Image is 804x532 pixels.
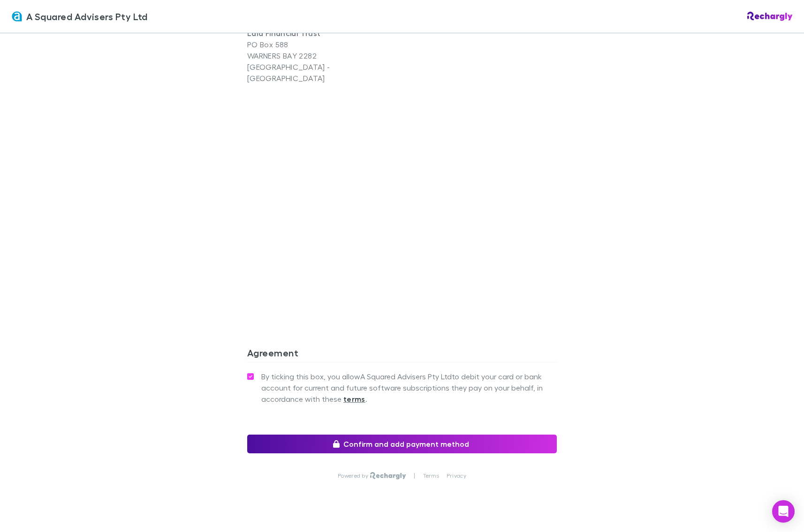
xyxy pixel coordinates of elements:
strong: terms [343,394,365,404]
img: A Squared Advisers Pty Ltd's Logo [11,11,23,22]
p: PO Box 588 [247,39,402,50]
p: | [414,472,415,480]
button: Confirm and add payment method [247,435,557,453]
span: A Squared Advisers Pty Ltd [26,9,148,23]
iframe: Secure address input frame [245,89,559,304]
p: Lala Financial Trust [247,28,402,39]
div: Open Intercom Messenger [772,500,795,523]
a: Terms [423,472,439,480]
h3: Agreement [247,347,557,362]
img: Rechargly Logo [370,472,406,480]
a: Privacy [447,472,466,480]
img: Rechargly Logo [747,12,793,21]
p: Powered by [338,472,370,480]
p: WARNERS BAY 2282 [247,50,402,61]
span: By ticking this box, you allow A Squared Advisers Pty Ltd to debit your card or bank account for ... [261,371,557,405]
p: [GEOGRAPHIC_DATA] - [GEOGRAPHIC_DATA] [247,61,402,84]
